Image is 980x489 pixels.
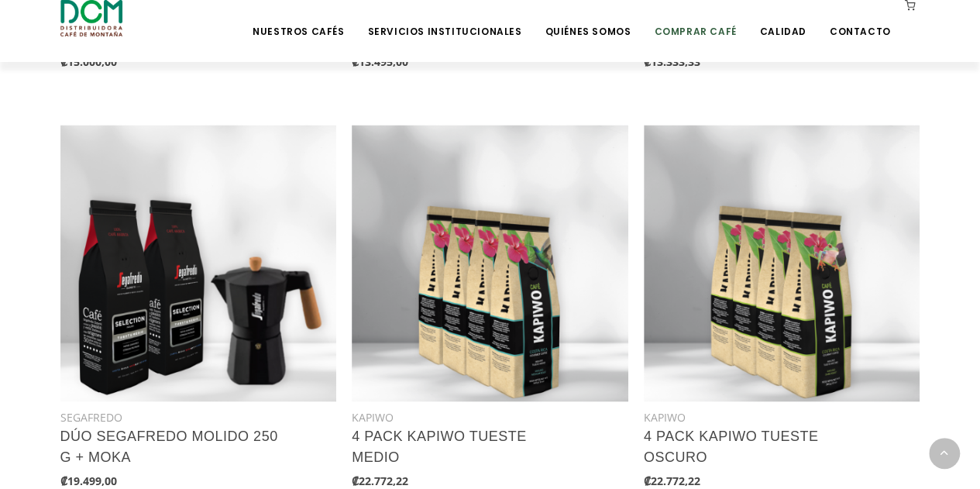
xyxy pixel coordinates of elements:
b: ₡13.495,00 [352,54,408,69]
div: SEGAFREDO [60,408,337,425]
div: KAPIWO [352,408,628,425]
img: Shop product image! [352,125,628,401]
b: ₡22.772,22 [352,473,408,487]
b: ₡19.499,00 [60,473,117,487]
b: ₡22.772,22 [644,473,700,487]
a: Nuestros Cafés [243,2,353,38]
a: Calidad [750,2,815,38]
a: Contacto [820,2,900,38]
a: 4 PACK KAPIWO TUESTE MEDIO [352,428,526,464]
a: Quiénes Somos [535,2,640,38]
div: KAPIWO [644,408,920,425]
b: ₡13.333,33 [644,54,700,69]
a: DÚO SEGAFREDO MOLIDO 250 g + MOKA [60,428,278,464]
img: Shop product image! [60,125,337,401]
b: ₡15.000,00 [60,54,117,69]
img: Shop product image! [644,125,920,401]
a: Servicios Institucionales [358,2,531,38]
a: 4 PACK KAPIWO TUESTE OSCURO [644,428,818,464]
a: Comprar Café [645,2,745,38]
